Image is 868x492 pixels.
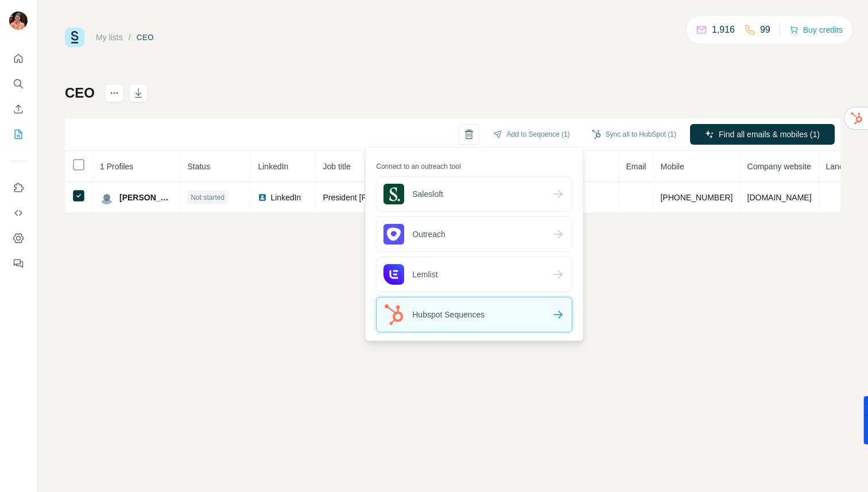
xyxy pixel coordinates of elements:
[191,192,224,203] span: Not started
[747,193,812,202] span: [DOMAIN_NAME]
[100,191,114,204] img: Avatar
[258,162,288,171] span: LinkedIn
[9,11,28,30] img: Avatar
[9,203,28,223] button: Use Surfe API
[323,162,350,171] span: Job title
[826,162,857,171] span: Landline
[323,193,425,202] span: President [PERSON_NAME]
[712,23,735,37] p: 1,916
[376,216,572,252] button: Outreach
[119,192,173,203] span: [PERSON_NAME]
[96,33,123,42] a: My lists
[187,162,210,171] span: Status
[105,84,123,102] button: actions
[129,32,131,43] li: /
[9,124,28,145] button: My lists
[376,176,572,212] button: Salesloft
[9,73,28,94] button: Search
[789,22,843,38] button: Buy credits
[100,162,133,171] span: 1 Profiles
[584,126,684,143] button: Sync all to HubSpot (1)
[690,124,835,145] button: Find all emails & mobiles (1)
[760,23,770,37] p: 99
[485,126,578,143] button: Add to Sequence (1)
[376,297,572,332] button: Hubspot Sequences
[65,28,84,47] img: Surfe Logo
[270,192,301,203] span: LinkedIn
[719,129,820,140] span: Find all emails & mobiles (1)
[660,193,733,202] span: [PHONE_NUMBER]
[137,32,154,43] div: CEO
[626,162,646,171] span: Email
[383,264,437,285] span: Lemlist
[9,228,28,249] button: Dashboard
[9,48,28,69] button: Quick start
[376,257,572,292] button: Lemlist
[258,193,267,202] img: LinkedIn logo
[376,161,572,172] small: Connect to an outreach tool
[9,99,28,119] button: Enrich CSV
[383,304,485,325] span: Hubspot Sequences
[383,184,443,204] span: Salesloft
[65,84,95,102] h1: CEO
[660,162,684,171] span: Mobile
[9,253,28,274] button: Feedback
[9,177,28,198] button: Use Surfe on LinkedIn
[383,224,445,245] span: Outreach
[747,162,811,171] span: Company website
